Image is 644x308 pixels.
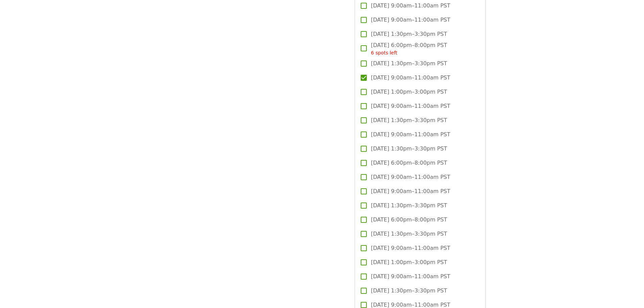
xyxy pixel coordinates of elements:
span: [DATE] 1:30pm–3:30pm PST [371,230,447,238]
span: [DATE] 1:30pm–3:30pm PST [371,145,447,153]
span: [DATE] 9:00am–11:00am PST [371,16,450,24]
span: [DATE] 6:00pm–8:00pm PST [371,216,447,224]
span: [DATE] 9:00am–11:00am PST [371,244,450,252]
span: [DATE] 9:00am–11:00am PST [371,2,450,10]
span: [DATE] 9:00am–11:00am PST [371,102,450,110]
span: 6 spots left [371,50,397,55]
span: [DATE] 1:30pm–3:30pm PST [371,116,447,124]
span: [DATE] 1:30pm–3:30pm PST [371,60,447,68]
span: [DATE] 1:30pm–3:30pm PST [371,202,447,210]
span: [DATE] 1:30pm–3:30pm PST [371,30,447,38]
span: [DATE] 9:00am–11:00am PST [371,273,450,281]
span: [DATE] 1:00pm–3:00pm PST [371,88,447,96]
span: [DATE] 9:00am–11:00am PST [371,173,450,181]
span: [DATE] 1:00pm–3:00pm PST [371,258,447,266]
span: [DATE] 9:00am–11:00am PST [371,187,450,195]
span: [DATE] 6:00pm–8:00pm PST [371,41,447,56]
span: [DATE] 6:00pm–8:00pm PST [371,159,447,167]
span: [DATE] 9:00am–11:00am PST [371,74,450,82]
span: [DATE] 1:30pm–3:30pm PST [371,287,447,295]
span: [DATE] 9:00am–11:00am PST [371,131,450,139]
